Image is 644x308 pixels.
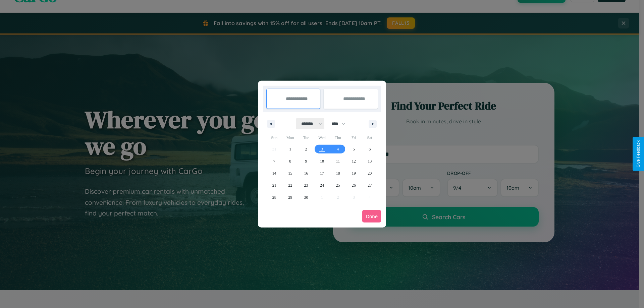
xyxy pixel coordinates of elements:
span: Fri [346,132,362,143]
button: 2 [298,143,314,155]
span: 16 [304,167,308,179]
button: 11 [330,155,346,167]
button: 30 [298,191,314,203]
span: 13 [368,155,372,167]
span: 17 [320,167,324,179]
button: Done [362,210,381,223]
span: 19 [352,167,356,179]
span: Sun [266,132,282,143]
button: 1 [282,143,298,155]
span: 4 [337,143,339,155]
span: 18 [336,167,340,179]
button: 24 [314,179,330,191]
span: 12 [352,155,356,167]
span: 2 [305,143,307,155]
button: 23 [298,179,314,191]
span: 7 [273,155,275,167]
span: 10 [320,155,324,167]
span: 21 [272,179,276,191]
span: 23 [304,179,308,191]
button: 4 [330,143,346,155]
span: 11 [336,155,340,167]
button: 9 [298,155,314,167]
button: 5 [346,143,362,155]
button: 29 [282,191,298,203]
button: 17 [314,167,330,179]
span: 5 [353,143,355,155]
span: 3 [321,143,323,155]
button: 22 [282,179,298,191]
button: 25 [330,179,346,191]
button: 7 [266,155,282,167]
span: 15 [288,167,292,179]
span: Tue [298,132,314,143]
span: 9 [305,155,307,167]
div: Give Feedback [636,140,641,168]
button: 20 [362,167,378,179]
button: 8 [282,155,298,167]
button: 26 [346,179,362,191]
button: 18 [330,167,346,179]
span: Thu [330,132,346,143]
span: 20 [368,167,372,179]
button: 6 [362,143,378,155]
span: 8 [289,155,291,167]
span: 22 [288,179,292,191]
button: 21 [266,179,282,191]
span: 14 [272,167,276,179]
span: 24 [320,179,324,191]
button: 13 [362,155,378,167]
span: Sat [362,132,378,143]
button: 27 [362,179,378,191]
span: 30 [304,191,308,203]
span: 6 [369,143,371,155]
button: 15 [282,167,298,179]
button: 10 [314,155,330,167]
span: 26 [352,179,356,191]
button: 16 [298,167,314,179]
span: 28 [272,191,276,203]
button: 12 [346,155,362,167]
span: 29 [288,191,292,203]
span: 27 [368,179,372,191]
span: Wed [314,132,330,143]
span: 1 [289,143,291,155]
button: 3 [314,143,330,155]
span: Mon [282,132,298,143]
button: 14 [266,167,282,179]
button: 28 [266,191,282,203]
button: 19 [346,167,362,179]
span: 25 [336,179,340,191]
